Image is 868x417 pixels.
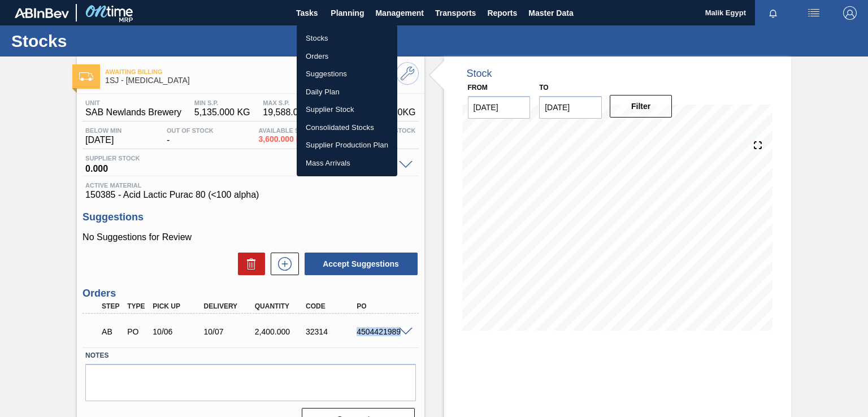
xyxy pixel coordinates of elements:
[297,119,397,137] a: Consolidated Stocks
[297,136,397,154] a: Supplier Production Plan
[297,29,397,47] a: Stocks
[297,101,397,119] a: Supplier Stock
[297,47,397,66] a: Orders
[297,65,397,83] a: Suggestions
[297,154,397,172] a: Mass Arrivals
[297,83,397,101] a: Daily Plan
